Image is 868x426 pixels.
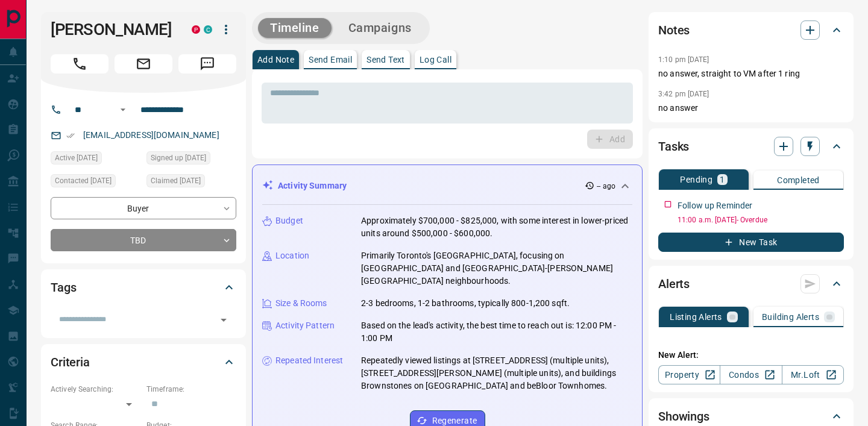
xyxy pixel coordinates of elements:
p: Send Text [366,55,405,64]
div: Criteria [51,348,236,377]
button: Timeline [258,18,332,38]
span: Signed up [DATE] [151,152,206,164]
p: 3:42 pm [DATE] [658,90,709,98]
div: Notes [658,16,844,45]
a: [EMAIL_ADDRESS][DOMAIN_NAME] [83,130,219,140]
span: Email [115,54,172,74]
p: Log Call [420,55,451,64]
p: Activity Pattern [275,319,335,332]
p: Building Alerts [762,313,819,321]
div: property.ca [192,25,200,34]
p: Activity Summary [278,180,347,192]
span: Claimed [DATE] [151,175,201,187]
p: Timeframe: [146,384,236,395]
div: Buyer [51,197,236,219]
p: Location [275,249,309,262]
p: 1:10 pm [DATE] [658,55,709,64]
div: Tasks [658,132,844,161]
p: Primarily Toronto's [GEOGRAPHIC_DATA], focusing on [GEOGRAPHIC_DATA] and [GEOGRAPHIC_DATA]-[PERSO... [361,249,632,287]
p: Actively Searching: [51,384,140,395]
p: no answer [658,102,844,114]
p: no answer, straight to VM after 1 ring [658,67,844,80]
p: Repeated Interest [275,354,343,367]
a: Mr.Loft [782,365,844,384]
p: Add Note [257,55,294,64]
a: Condos [720,365,782,384]
button: Open [215,312,232,328]
p: Size & Rooms [275,297,327,310]
div: TBD [51,229,236,251]
div: Thu Oct 02 2025 [146,174,236,191]
span: Active [DATE] [55,152,98,164]
p: Budget [275,215,303,227]
p: Listing Alerts [670,313,722,321]
p: 2-3 bedrooms, 1-2 bathrooms, typically 800-1,200 sqft. [361,297,570,310]
h2: Alerts [658,274,690,293]
p: Send Email [309,55,352,64]
p: -- ago [597,181,615,192]
div: Activity Summary-- ago [262,175,632,197]
h2: Criteria [51,352,90,372]
p: Follow up Reminder [678,199,752,212]
a: Property [658,365,720,384]
button: Campaigns [336,18,424,38]
p: Based on the lead's activity, the best time to reach out is: 12:00 PM - 1:00 PM [361,319,632,345]
p: 11:00 a.m. [DATE] - Overdue [678,215,844,225]
h2: Tags [51,278,76,297]
p: Approximately $700,000 - $825,000, with some interest in lower-priced units around $500,000 - $60... [361,215,632,240]
div: Wed Oct 01 2025 [51,151,140,168]
p: Pending [680,175,712,184]
h2: Notes [658,20,690,40]
h2: Tasks [658,137,689,156]
p: 1 [720,175,725,184]
p: New Alert: [658,349,844,362]
h2: Showings [658,407,709,426]
span: Contacted [DATE] [55,175,112,187]
div: condos.ca [204,25,212,34]
p: Completed [777,176,820,184]
div: Tags [51,273,236,302]
button: Open [116,102,130,117]
div: Alerts [658,269,844,298]
h1: [PERSON_NAME] [51,20,174,39]
p: Repeatedly viewed listings at [STREET_ADDRESS] (multiple units), [STREET_ADDRESS][PERSON_NAME] (m... [361,354,632,392]
svg: Email Verified [66,131,75,140]
div: Sun Mar 19 2023 [146,151,236,168]
span: Call [51,54,108,74]
button: New Task [658,233,844,252]
div: Fri Aug 11 2023 [51,174,140,191]
span: Message [178,54,236,74]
